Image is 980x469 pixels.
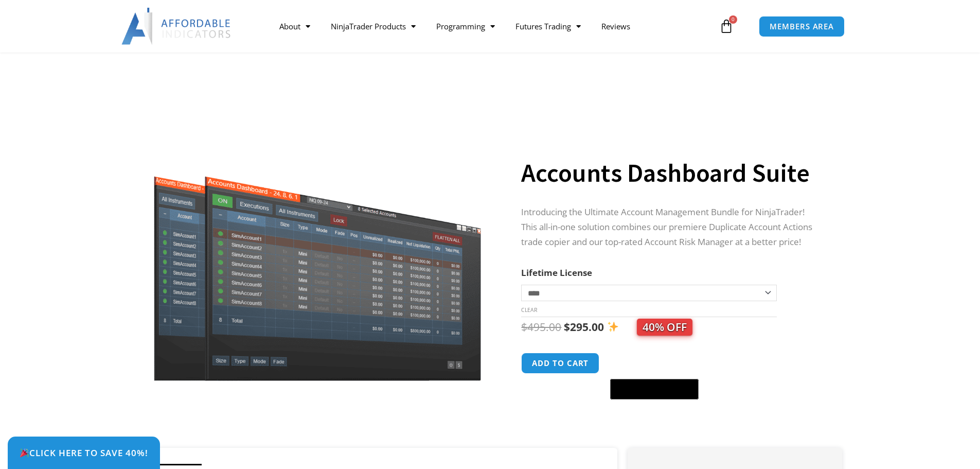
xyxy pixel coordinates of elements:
[426,14,505,38] a: Programming
[608,351,701,376] iframe: Secure express checkout frame
[521,353,599,374] button: Add to cart
[320,14,426,38] a: NinjaTrader Products
[20,448,148,457] span: Click Here to save 40%!
[269,14,320,38] a: About
[521,267,592,279] label: Lifetime License
[521,320,561,334] bdi: 495.00
[20,448,29,457] img: 🎉
[610,379,699,399] button: Buy with GPay
[521,306,537,314] a: Clear options
[8,437,160,469] a: 🎉Click Here to save 40%!
[121,8,232,45] img: LogoAI | Affordable Indicators – NinjaTrader
[152,117,483,381] img: Screenshot 2024-08-26 155710eeeee
[505,14,591,38] a: Futures Trading
[637,319,692,336] span: 40% OFF
[269,14,717,38] nav: Menu
[521,320,527,334] span: $
[564,320,570,334] span: $
[591,14,640,38] a: Reviews
[704,11,749,41] a: 0
[564,320,604,334] bdi: 295.00
[521,155,822,191] h1: Accounts Dashboard Suite
[770,23,834,30] span: MEMBERS AREA
[759,16,845,37] a: MEMBERS AREA
[521,205,822,250] p: Introducing the Ultimate Account Management Bundle for NinjaTrader! This all-in-one solution comb...
[729,15,737,24] span: 0
[608,321,618,332] img: ✨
